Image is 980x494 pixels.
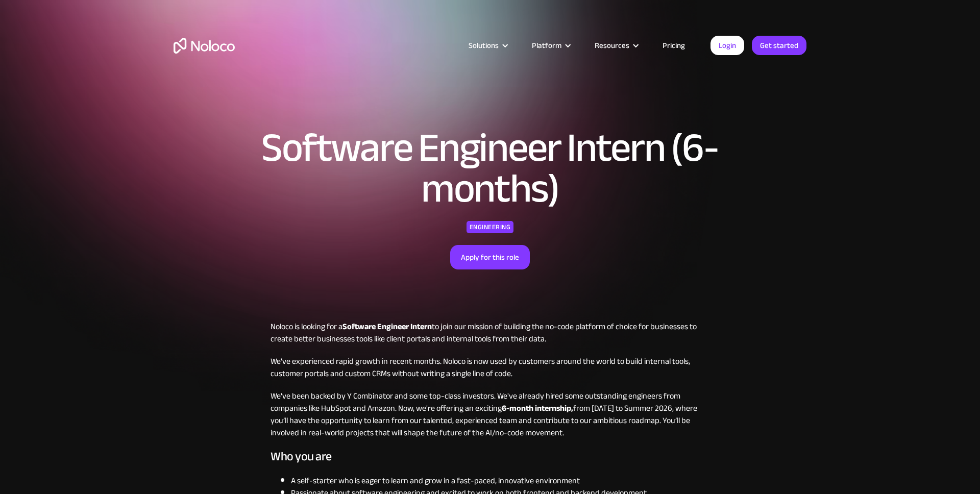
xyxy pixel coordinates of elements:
[502,401,573,416] strong: 6-month internship,
[271,449,709,464] h3: Who you are
[595,39,629,52] div: Resources
[271,390,709,439] p: We've been backed by Y Combinator and some top-class investors. We've already hired some outstand...
[271,320,709,345] p: Noloco is looking for a to join our mission of building the no-code platform of choice for busine...
[450,245,530,269] a: Apply for this role
[532,39,561,52] div: Platform
[291,475,709,487] li: A self-starter who is eager to learn and grow in a fast-paced, innovative environment
[227,128,753,209] h1: Software Engineer Intern (6-months)
[467,221,514,233] div: Engineering
[342,319,432,334] strong: Software Engineer Intern
[710,36,744,55] a: Login
[174,38,235,54] a: home
[519,39,582,52] div: Platform
[456,39,519,52] div: Solutions
[752,36,806,55] a: Get started
[582,39,650,52] div: Resources
[271,355,709,380] p: We've experienced rapid growth in recent months. Noloco is now used by customers around the world...
[650,39,698,52] a: Pricing
[469,39,499,52] div: Solutions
